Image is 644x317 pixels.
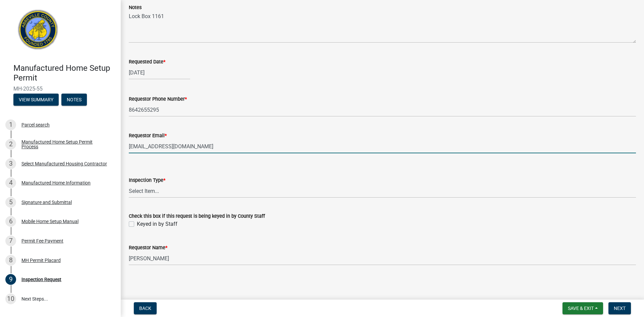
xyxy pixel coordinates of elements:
[134,302,157,314] button: Back
[13,63,115,83] h4: Manufactured Home Setup Permit
[139,306,151,311] span: Back
[129,214,265,219] label: Check this box if this request is being keyed in by County Staff
[21,258,61,263] div: MH Permit Placard
[129,66,190,80] input: mm/dd/yyyy
[5,274,16,285] div: 9
[5,177,16,188] div: 4
[129,60,165,64] label: Requested Date
[21,161,107,166] div: Select Manufactured Housing Contractor
[562,302,603,314] button: Save & Exit
[13,94,59,106] button: View Summary
[129,246,167,250] label: Requestor Name
[5,294,16,304] div: 10
[129,134,167,138] label: Requestor Email
[137,220,177,228] label: Keyed in by Staff
[21,200,72,205] div: Signature and Submittal
[61,94,87,106] button: Notes
[21,122,50,127] div: Parcel search
[21,219,78,224] div: Mobile Home Setup Manual
[5,235,16,246] div: 7
[5,197,16,208] div: 5
[21,239,63,243] div: Permit Fee Payment
[608,302,631,314] button: Next
[13,97,59,103] wm-modal-confirm: Summary
[21,180,91,185] div: Manufactured Home Information
[5,119,16,130] div: 1
[614,306,626,311] span: Next
[5,139,16,150] div: 2
[13,7,63,56] img: Abbeville County, South Carolina
[129,5,142,10] label: Notes
[5,216,16,227] div: 6
[5,255,16,266] div: 8
[568,306,594,311] span: Save & Exit
[21,277,61,282] div: Inspection Request
[129,178,165,183] label: Inspection Type
[61,97,87,103] wm-modal-confirm: Notes
[5,158,16,169] div: 3
[13,86,107,92] span: MH-2025-55
[129,97,187,102] label: Requestor Phone Number
[21,140,110,149] div: Manufactured Home Setup Permit Process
